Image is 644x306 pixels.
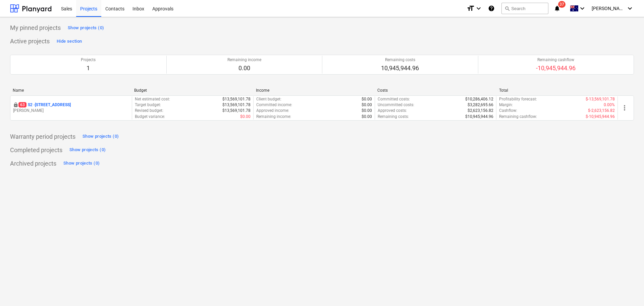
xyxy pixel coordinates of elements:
[135,96,170,102] p: Net estimated cost :
[621,104,629,112] span: more_vert
[10,160,56,168] p: Archived projects
[378,114,409,120] p: Remaining costs :
[240,114,251,120] p: $0.00
[256,102,292,108] p: Committed income :
[222,96,251,102] p: $13,569,101.78
[135,108,163,114] p: Revised budget :
[499,88,615,93] div: Total
[68,145,107,156] button: Show projects (0)
[66,23,106,33] button: Show projects (0)
[362,108,372,114] p: $0.00
[222,108,251,114] p: $13,569,101.78
[135,102,161,108] p: Target budget :
[362,96,372,102] p: $0.00
[227,64,261,72] p: 0.00
[13,102,18,108] div: This project is confidential
[362,114,372,120] p: $0.00
[558,1,566,8] span: 37
[256,96,281,102] p: Client budget :
[63,160,100,167] div: Show projects (0)
[381,64,419,72] p: 10,945,944.96
[378,108,407,114] p: Approved costs :
[83,133,119,140] div: Show projects (0)
[13,102,18,107] span: locked
[10,24,61,32] p: My pinned projects
[467,4,475,12] i: format_size
[81,131,120,142] button: Show projects (0)
[227,57,261,63] p: Remaining income
[499,108,517,114] p: Cashflow :
[256,114,291,120] p: Remaining income :
[499,114,537,120] p: Remaining cashflow :
[62,158,101,169] button: Show projects (0)
[536,64,576,72] p: -10,945,944.96
[10,133,75,141] p: Warranty period projects
[499,96,537,102] p: Profitability forecast :
[57,38,82,45] div: Hide section
[69,146,106,154] div: Show projects (0)
[475,4,483,12] i: keyboard_arrow_down
[81,64,96,72] p: 1
[586,114,615,120] p: $-10,945,944.96
[55,36,84,47] button: Hide section
[13,88,129,93] div: Name
[134,88,250,93] div: Budget
[468,102,493,108] p: $3,282,695.66
[586,96,615,102] p: $-13,569,101.78
[604,102,615,108] p: 0.00%
[18,102,26,107] span: 63
[465,114,493,120] p: $10,945,944.96
[68,24,104,32] div: Show projects (0)
[610,274,644,306] iframe: Chat Widget
[256,88,372,93] div: Income
[381,57,419,63] p: Remaining costs
[18,102,71,108] p: S2 - [STREET_ADDRESS]
[13,102,129,114] div: 63S2 -[STREET_ADDRESS][PERSON_NAME]
[135,114,165,120] p: Budget variance :
[10,146,62,154] p: Completed projects
[377,88,493,93] div: Costs
[592,6,625,11] span: [PERSON_NAME]
[536,57,576,63] p: Remaining cashflow
[468,108,493,114] p: $2,623,156.82
[488,4,495,12] i: Knowledge base
[588,108,615,114] p: $-2,623,156.82
[501,3,548,14] button: Search
[256,108,289,114] p: Approved income :
[504,6,510,11] span: search
[465,96,493,102] p: $10,286,406.12
[362,102,372,108] p: $0.00
[554,4,560,12] i: notifications
[13,108,129,114] p: [PERSON_NAME]
[222,102,251,108] p: $13,569,101.78
[578,4,586,12] i: keyboard_arrow_down
[378,96,410,102] p: Committed costs :
[81,57,96,63] p: Projects
[499,102,513,108] p: Margin :
[10,37,50,45] p: Active projects
[626,4,634,12] i: keyboard_arrow_down
[378,102,414,108] p: Uncommitted costs :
